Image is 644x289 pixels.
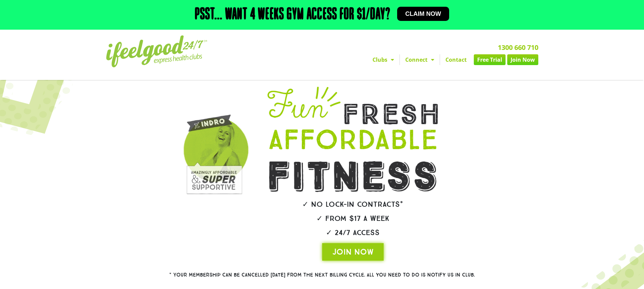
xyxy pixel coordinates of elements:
span: JOIN NOW [332,247,373,257]
h2: Psst... Want 4 weeks gym access for $1/day? [195,7,390,23]
a: JOIN NOW [322,243,384,261]
a: Free Trial [474,54,506,65]
h2: ✓ 24/7 Access [249,229,457,236]
h2: * Your membership can be cancelled [DATE] from the next billing cycle. All you need to do is noti... [145,272,499,278]
nav: Menu [260,54,538,65]
a: Join Now [507,54,538,65]
a: Claim now [397,7,449,21]
a: Contact [440,54,472,65]
a: 1300 660 710 [498,43,538,52]
a: Clubs [367,54,400,65]
h2: ✓ From $17 a week [249,215,457,222]
h2: ✓ No lock-in contracts* [249,201,457,208]
span: Claim now [405,11,441,17]
a: Connect [400,54,440,65]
